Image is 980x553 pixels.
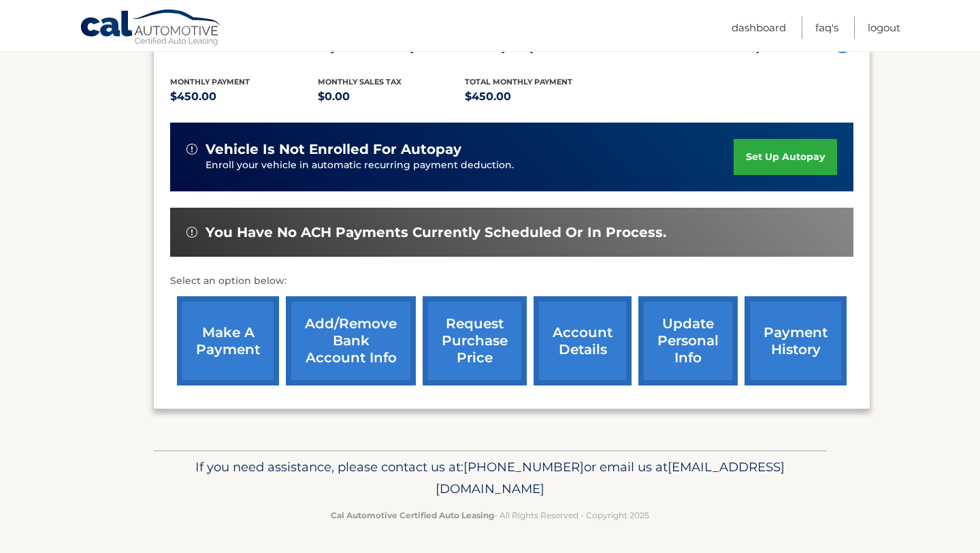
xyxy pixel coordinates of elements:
[162,508,818,522] p: - All Rights Reserved - Copyright 2025
[177,296,279,385] a: make a payment
[286,296,416,385] a: Add/Remove bank account info
[318,87,465,106] p: $0.00
[436,459,785,496] span: [EMAIL_ADDRESS][DOMAIN_NAME]
[80,9,223,48] a: Cal Automotive
[318,77,402,86] span: Monthly sales Tax
[734,139,837,175] a: set up autopay
[732,16,786,39] a: Dashboard
[170,273,853,289] p: Select an option below:
[815,16,838,39] a: FAQ's
[186,144,197,155] img: alert-white.svg
[465,87,612,106] p: $450.00
[534,296,632,385] a: account details
[186,227,197,238] img: alert-white.svg
[170,77,250,86] span: Monthly Payment
[206,224,666,241] span: You have no ACH payments currently scheduled or in process.
[170,87,318,106] p: $450.00
[745,296,847,385] a: payment history
[465,77,572,86] span: Total Monthly Payment
[206,158,734,173] p: Enroll your vehicle in automatic recurring payment deduction.
[868,16,900,39] a: Logout
[206,141,461,158] span: vehicle is not enrolled for autopay
[463,459,584,475] span: [PHONE_NUMBER]
[423,296,527,385] a: request purchase price
[638,296,738,385] a: update personal info
[331,510,494,520] strong: Cal Automotive Certified Auto Leasing
[162,456,818,500] p: If you need assistance, please contact us at: or email us at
